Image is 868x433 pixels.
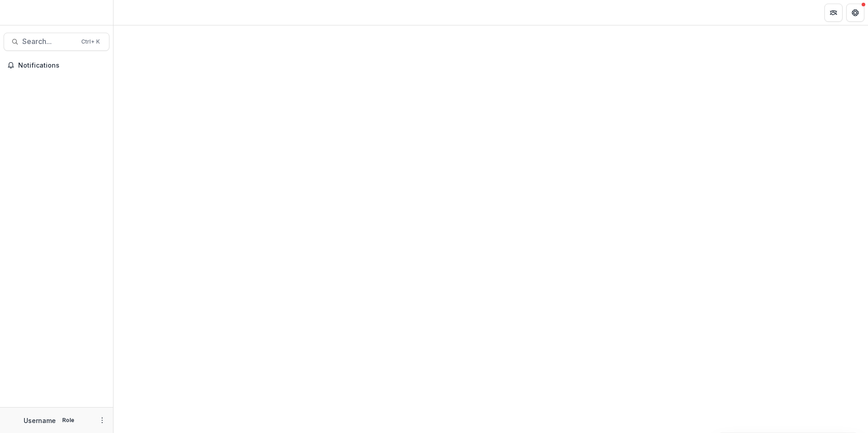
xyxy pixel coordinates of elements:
button: More [97,415,108,426]
button: Notifications [4,58,109,73]
button: Get Help [846,4,864,22]
div: Ctrl + K [79,37,102,47]
p: Username [24,416,56,425]
nav: breadcrumb [117,6,156,19]
button: Search... [4,33,109,51]
span: Search... [22,37,76,46]
p: Role [59,416,77,424]
span: Notifications [18,62,106,69]
button: Partners [824,4,843,22]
